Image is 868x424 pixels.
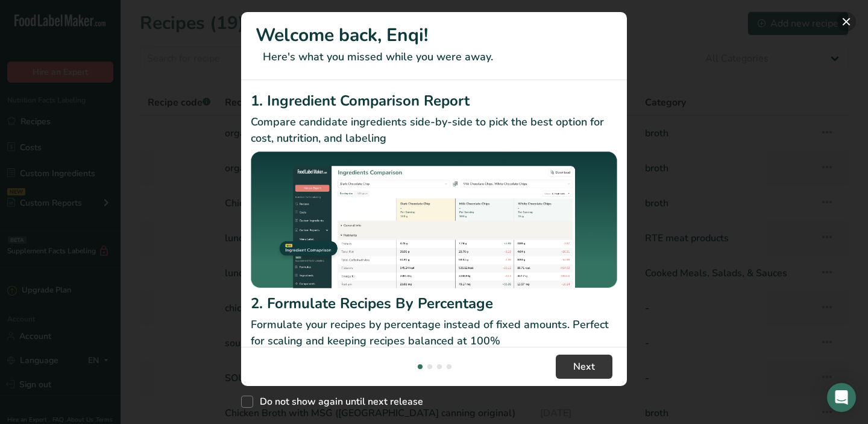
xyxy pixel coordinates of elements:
h2: 2. Formulate Recipes By Percentage [251,293,617,314]
span: Next [573,359,595,374]
p: Here's what you missed while you were away. [256,49,612,65]
span: Do not show again until next release [253,396,423,408]
div: Open Intercom Messenger [827,383,856,412]
h2: 1. Ingredient Comparison Report [251,90,617,112]
p: Compare candidate ingredients side-by-side to pick the best option for cost, nutrition, and labeling [251,114,617,147]
h1: Welcome back, Enqi! [256,22,612,49]
p: Formulate your recipes by percentage instead of fixed amounts. Perfect for scaling and keeping re... [251,317,617,349]
button: Next [556,355,612,379]
img: Ingredient Comparison Report [251,151,617,288]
